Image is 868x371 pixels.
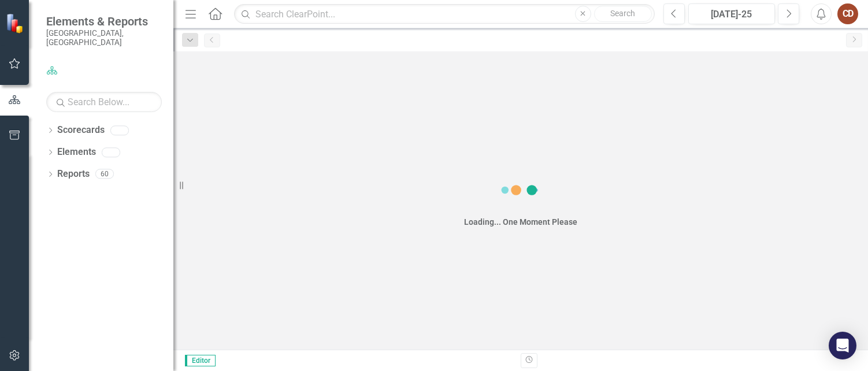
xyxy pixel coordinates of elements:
[57,124,105,137] a: Scorecards
[837,3,858,24] button: CD
[464,216,577,228] div: Loading... One Moment Please
[692,8,771,21] div: [DATE]-25
[6,13,26,34] img: ClearPoint Strategy
[95,169,114,179] div: 60
[57,168,90,181] a: Reports
[46,28,162,47] small: [GEOGRAPHIC_DATA], [GEOGRAPHIC_DATA]
[688,3,775,24] button: [DATE]-25
[46,92,162,112] input: Search Below...
[46,14,162,28] span: Elements & Reports
[57,146,96,159] a: Elements
[829,332,856,359] div: Open Intercom Messenger
[185,355,216,366] span: Editor
[610,9,635,18] span: Search
[594,6,652,22] button: Search
[234,4,655,24] input: Search ClearPoint...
